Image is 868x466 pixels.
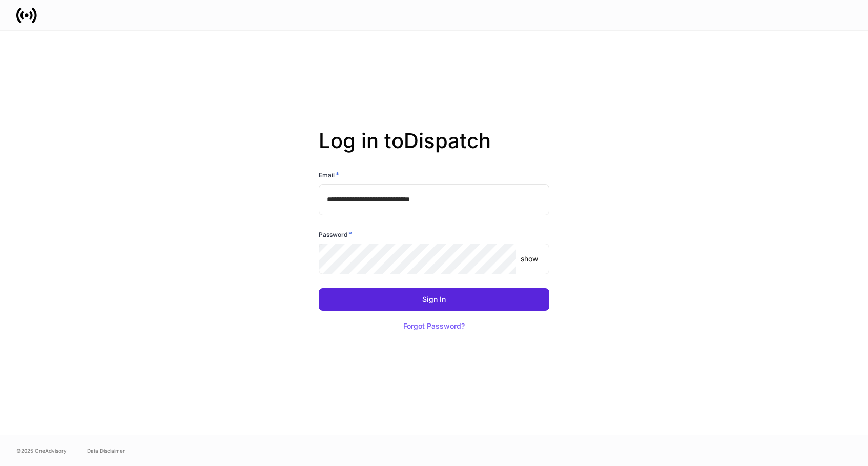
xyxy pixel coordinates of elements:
span: © 2025 OneAdvisory [16,447,67,455]
button: Forgot Password? [390,315,478,337]
h2: Log in to Dispatch [319,129,549,170]
h6: Password [319,229,352,239]
a: Data Disclaimer [87,447,125,455]
button: Sign In [319,288,549,311]
h6: Email [319,170,339,180]
div: Sign In [422,296,446,303]
p: show [521,254,538,264]
div: Forgot Password? [403,322,465,330]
